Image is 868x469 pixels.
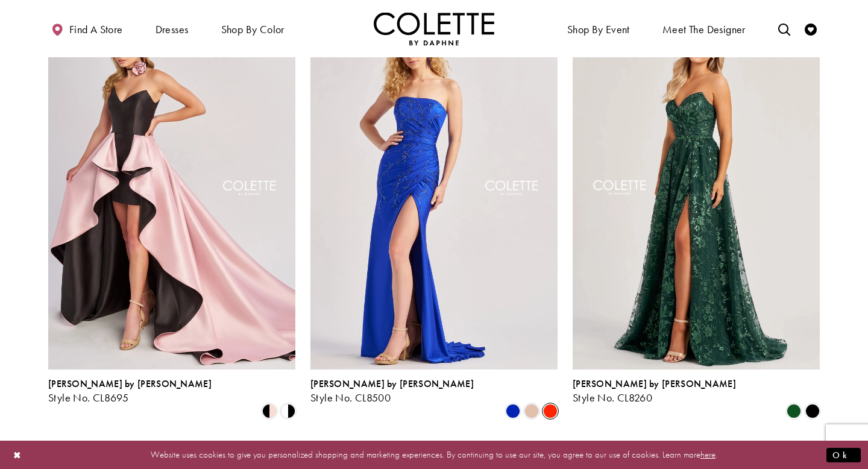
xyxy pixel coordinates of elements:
[567,24,630,36] span: Shop By Event
[573,379,736,404] div: Colette by Daphne Style No. CL8260
[826,447,861,462] button: Submit Dialog
[153,12,192,45] span: Dresses
[48,391,128,404] span: Style No. CL8695
[310,10,558,370] a: Visit Colette by Daphne Style No. CL8500 Page
[48,377,212,390] span: [PERSON_NAME] by [PERSON_NAME]
[156,24,189,36] span: Dresses
[659,12,749,45] a: Meet the designer
[262,404,277,418] i: Black/Blush
[221,24,285,36] span: Shop by color
[310,379,474,404] div: Colette by Daphne Style No. CL8500
[281,404,295,418] i: Black/White
[573,10,820,370] a: Visit Colette by Daphne Style No. CL8260 Page
[775,12,793,45] a: Toggle search
[310,391,391,404] span: Style No. CL8500
[802,12,820,45] a: Check Wishlist
[48,379,212,404] div: Colette by Daphne Style No. CL8695
[7,444,28,465] button: Close Dialog
[48,12,125,45] a: Find a store
[506,404,520,418] i: Royal Blue
[218,12,288,45] span: Shop by color
[524,404,539,418] i: Champagne
[69,24,123,36] span: Find a store
[564,12,633,45] span: Shop By Event
[700,449,715,461] a: here
[543,404,558,418] i: Scarlet
[573,377,736,390] span: [PERSON_NAME] by [PERSON_NAME]
[374,12,494,45] a: Visit Home Page
[310,377,474,390] span: [PERSON_NAME] by [PERSON_NAME]
[48,10,295,370] a: Visit Colette by Daphne Style No. CL8695 Page
[87,447,781,463] p: Website uses cookies to give you personalized shopping and marketing experiences. By continuing t...
[374,12,494,45] img: Colette by Daphne
[662,24,746,36] span: Meet the designer
[805,404,820,418] i: Black
[573,391,652,404] span: Style No. CL8260
[787,404,801,418] i: Evergreen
